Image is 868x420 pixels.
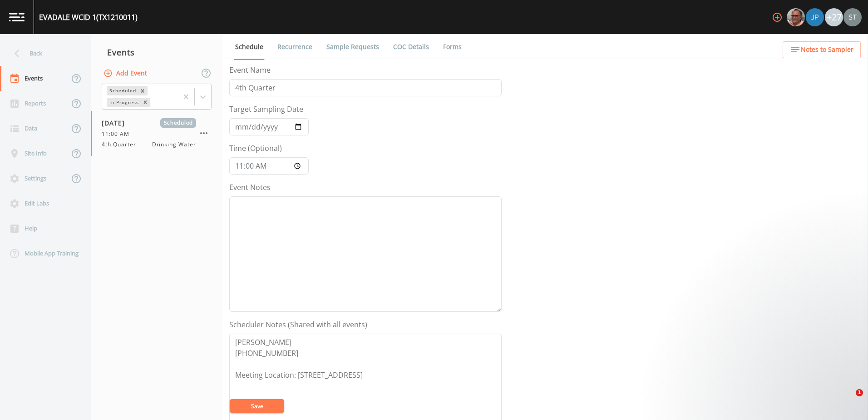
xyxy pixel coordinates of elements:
[140,98,150,107] div: Remove In Progress
[102,118,131,128] span: [DATE]
[229,65,271,75] label: Event Name
[102,130,135,138] span: 11:00 AM
[91,111,222,156] a: [DATE]Scheduled11:00 AM4th QuarterDrinking Water
[102,140,142,149] span: 4th Quarter
[234,34,265,60] a: Schedule
[392,34,430,60] a: COC Details
[837,389,859,411] iframe: Intercom live chat
[801,44,853,55] span: Notes to Sampler
[325,34,380,60] a: Sample Requests
[843,8,862,26] img: 8315ae1e0460c39f28dd315f8b59d613
[786,8,805,26] div: Mike Franklin
[442,34,463,60] a: Forms
[138,86,148,95] div: Remove Scheduled
[787,8,805,26] img: e2d790fa78825a4bb76dcb6ab311d44c
[102,65,151,82] button: Add Event
[152,140,196,149] span: Drinking Water
[91,41,222,64] div: Events
[229,143,282,154] label: Time (Optional)
[783,41,861,58] button: Notes to Sampler
[229,319,367,330] label: Scheduler Notes (Shared with all events)
[856,389,863,396] span: 1
[160,118,196,128] span: Scheduled
[9,13,25,21] img: logo
[229,182,271,193] label: Event Notes
[276,34,314,60] a: Recurrence
[107,98,140,107] div: In Progress
[230,399,284,413] button: Save
[806,8,824,26] img: 41241ef155101aa6d92a04480b0d0000
[107,86,138,95] div: Scheduled
[229,104,303,115] label: Target Sampling Date
[805,8,824,26] div: Joshua gere Paul
[825,8,843,26] div: +27
[39,12,138,23] div: EVADALE WCID 1 (TX1210011)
